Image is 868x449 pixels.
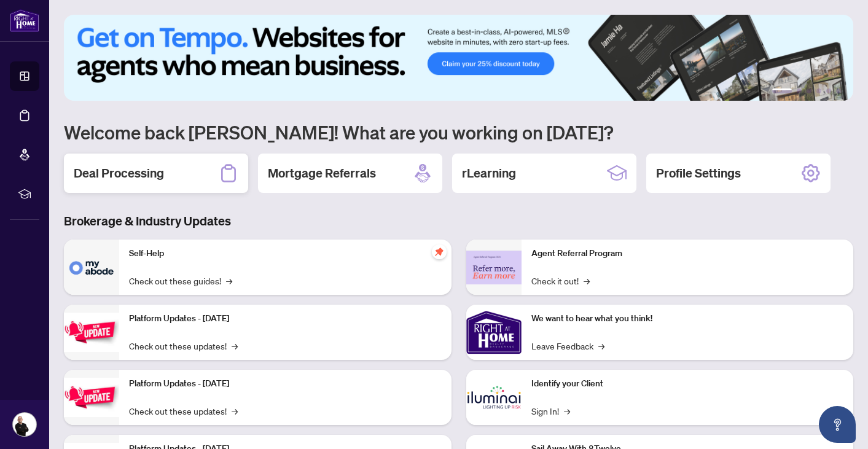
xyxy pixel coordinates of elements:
[64,120,853,144] h1: Welcome back [PERSON_NAME]! What are you working on [DATE]?
[531,339,604,353] a: Leave Feedback→
[268,165,376,182] h2: Mortgage Referrals
[531,312,844,326] p: We want to hear what you think!
[64,378,119,416] img: Platform Updates - July 8, 2025
[462,165,516,182] h2: rLearning
[64,15,853,101] img: Slide 0
[531,274,590,287] a: Check it out!→
[226,274,232,287] span: →
[598,339,604,353] span: →
[584,274,590,287] span: →
[64,313,119,351] img: Platform Updates - July 21, 2025
[656,165,741,182] h2: Profile Settings
[816,88,821,93] button: 4
[10,9,39,32] img: logo
[232,339,238,353] span: →
[129,274,232,287] a: Check out these guides!→
[129,377,442,391] p: Platform Updates - [DATE]
[826,88,831,93] button: 5
[129,339,238,353] a: Check out these updates!→
[531,404,570,418] a: Sign In!→
[564,404,570,418] span: →
[466,305,522,360] img: We want to hear what you think!
[129,404,238,418] a: Check out these updates!→
[836,88,841,93] button: 6
[807,88,811,93] button: 3
[129,312,442,326] p: Platform Updates - [DATE]
[129,247,442,260] p: Self-Help
[531,247,844,260] p: Agent Referral Program
[432,244,447,259] span: pushpin
[466,251,522,284] img: Agent Referral Program
[819,406,856,443] button: Open asap
[74,165,164,182] h2: Deal Processing
[64,240,119,295] img: Self-Help
[797,88,802,93] button: 2
[772,88,792,93] button: 1
[466,370,522,425] img: Identify your Client
[531,377,844,391] p: Identify your Client
[232,404,238,418] span: →
[13,413,36,436] img: Profile Icon
[64,213,853,230] h3: Brokerage & Industry Updates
